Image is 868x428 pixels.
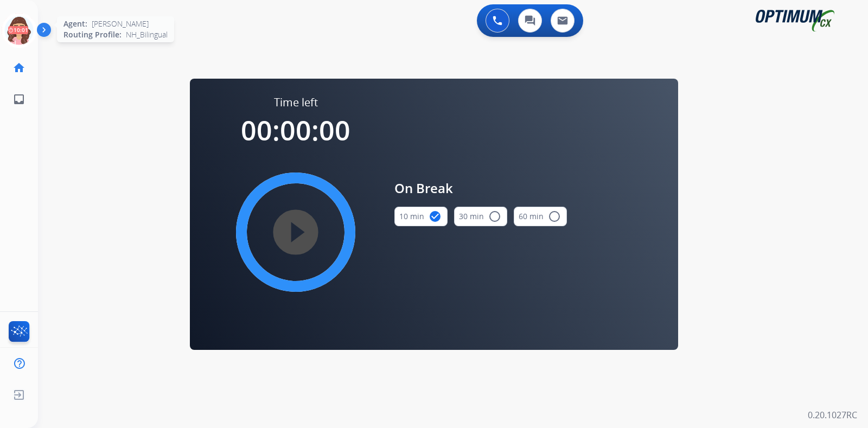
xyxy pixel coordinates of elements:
[274,95,318,110] span: Time left
[548,210,561,223] mat-icon: radio_button_unchecked
[488,210,501,223] mat-icon: radio_button_unchecked
[429,210,442,223] mat-icon: check_circle
[63,18,87,29] span: Agent:
[12,61,25,74] mat-icon: home
[63,29,122,40] span: Routing Profile:
[12,93,25,106] mat-icon: inbox
[514,207,567,226] button: 60 min
[394,207,448,226] button: 10 min
[289,226,302,239] mat-icon: play_circle_filled
[126,29,168,40] span: NH_Bilingual
[394,178,567,198] span: On Break
[241,112,350,149] span: 00:00:00
[92,18,149,29] span: [PERSON_NAME]
[808,408,857,421] p: 0.20.1027RC
[454,207,507,226] button: 30 min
